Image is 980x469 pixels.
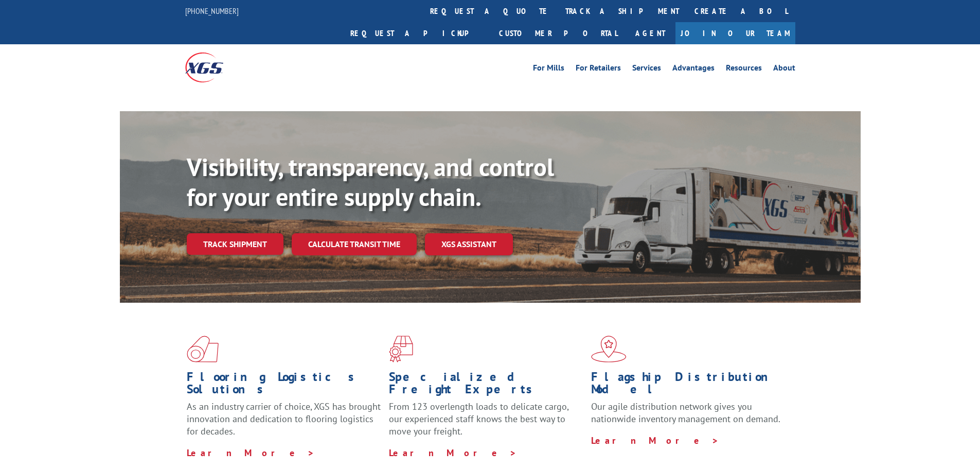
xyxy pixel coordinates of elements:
[591,401,780,425] span: Our agile distribution network gives you nationwide inventory management on demand.
[425,233,513,255] a: XGS ASSISTANT
[389,371,583,401] h1: Specialized Freight Experts
[187,151,554,213] b: Visibility, transparency, and control for your entire supply chain.
[591,435,719,446] a: Learn More >
[625,22,675,44] a: Agent
[187,401,381,437] span: As an industry carrier of choice, XGS has brought innovation and dedication to flooring logistics...
[632,64,661,75] a: Services
[576,64,621,75] a: For Retailers
[389,447,517,459] a: Learn More >
[675,22,795,44] a: Join Our Team
[187,233,283,255] a: Track shipment
[491,22,625,44] a: Customer Portal
[292,233,417,255] a: Calculate transit time
[187,447,315,459] a: Learn More >
[343,22,491,44] a: Request a pickup
[187,336,219,362] img: xgs-icon-total-supply-chain-intelligence-red
[591,371,786,401] h1: Flagship Distribution Model
[773,64,795,75] a: About
[533,64,564,75] a: For Mills
[672,64,715,75] a: Advantages
[389,401,583,446] p: From 123 overlength loads to delicate cargo, our experienced staff knows the best way to move you...
[591,336,627,362] img: xgs-icon-flagship-distribution-model-red
[389,336,413,362] img: xgs-icon-focused-on-flooring-red
[185,6,239,16] a: [PHONE_NUMBER]
[726,64,762,75] a: Resources
[187,371,381,401] h1: Flooring Logistics Solutions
